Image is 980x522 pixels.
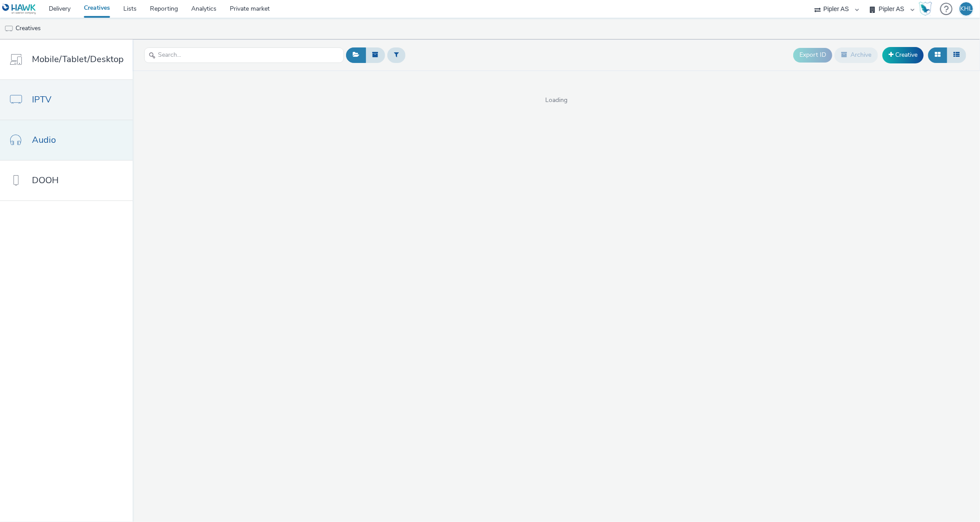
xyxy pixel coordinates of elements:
[32,133,56,146] span: Audio
[4,24,13,33] img: tv
[144,47,344,63] input: Search...
[882,47,924,63] a: Creative
[928,47,947,63] button: Grid
[133,96,980,105] span: Loading
[960,2,972,16] div: KHL
[793,48,832,62] button: Export ID
[919,2,936,16] a: Hawk Academy
[32,53,124,66] span: Mobile/Tablet/Desktop
[2,4,36,15] img: undefined Logo
[947,47,966,63] button: Table
[32,93,51,106] span: IPTV
[32,174,59,187] span: DOOH
[919,2,932,16] img: Hawk Academy
[834,47,878,63] button: Archive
